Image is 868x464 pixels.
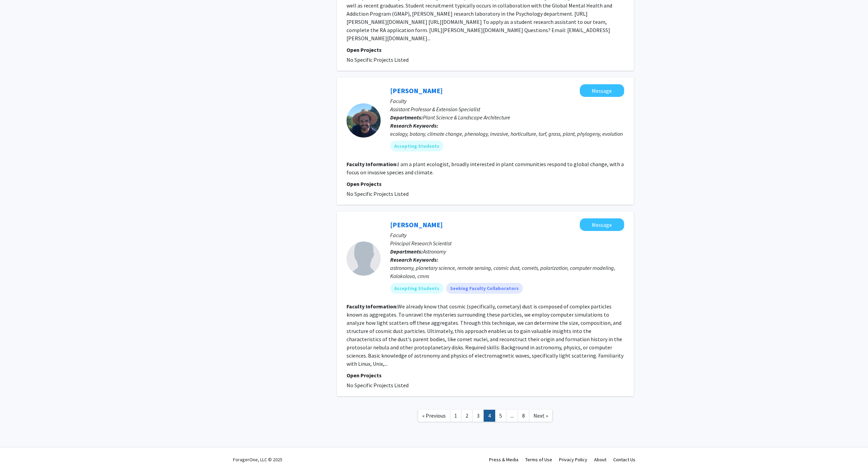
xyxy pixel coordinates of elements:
a: [PERSON_NAME] [390,220,443,229]
p: Open Projects [347,46,624,54]
a: Terms of Use [525,456,552,463]
a: Privacy Policy [559,456,587,463]
fg-read-more: I am a plant ecologist, broadly interested in plant communities respond to global change, with a ... [347,161,624,176]
a: 1 [450,410,461,422]
b: Departments: [390,248,423,255]
iframe: Chat [5,433,29,459]
div: ecology, botany, climate change, phenology, invasive, horticulture, turf, grass, plant, phylogeny... [390,130,624,138]
a: 5 [495,410,506,422]
button: Message Ludmilla Kolokolova [580,218,624,231]
a: 3 [472,410,484,422]
b: Faculty Information: [347,303,398,310]
a: Press & Media [489,456,518,463]
a: 2 [461,410,473,422]
span: Plant Science & Landscape Architecture [423,114,510,121]
a: Contact Us [613,456,635,463]
nav: Page navigation [337,403,634,431]
p: Faculty [390,231,624,239]
mat-chip: Accepting Students [390,283,443,294]
a: 8 [518,410,529,422]
a: About [594,456,606,463]
span: No Specific Projects Listed [347,56,409,63]
fg-read-more: We already know that cosmic (specifically, cometary) dust is composed of complex particles known ... [347,303,623,367]
p: Faculty [390,97,624,105]
a: Next [529,410,553,422]
b: Departments: [390,114,423,121]
a: 4 [484,410,495,422]
span: No Specific Projects Listed [347,190,409,197]
span: « Previous [422,412,446,419]
b: Research Keywords: [390,256,438,263]
mat-chip: Accepting Students [390,141,443,151]
p: Assistant Professor & Extension Specialist [390,105,624,113]
b: Faculty Information: [347,161,398,168]
button: Message Dan Buonaiuto [580,84,624,97]
p: Principal Research Scientist [390,239,624,247]
a: Previous [418,410,450,422]
b: Research Keywords: [390,122,438,129]
p: Open Projects [347,371,624,379]
span: Next » [533,412,548,419]
div: astronomy, planetary science, remote sensing, cosmic dust, comets, polarization, computer modelin... [390,264,624,280]
p: Open Projects [347,180,624,188]
span: Astronomy [423,248,446,255]
mat-chip: Seeking Faculty Collaborators [446,283,523,294]
a: [PERSON_NAME] [390,86,443,95]
span: ... [511,412,514,419]
span: No Specific Projects Listed [347,382,409,389]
